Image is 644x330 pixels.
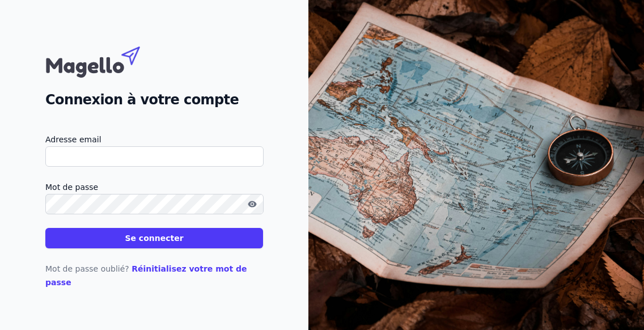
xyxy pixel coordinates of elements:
label: Mot de passe [45,180,263,194]
button: Se connecter [45,228,263,248]
a: Réinitialisez votre mot de passe [45,264,247,287]
img: Magello [45,41,164,81]
p: Mot de passe oublié? [45,262,263,289]
label: Adresse email [45,133,263,146]
h2: Connexion à votre compte [45,90,263,110]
